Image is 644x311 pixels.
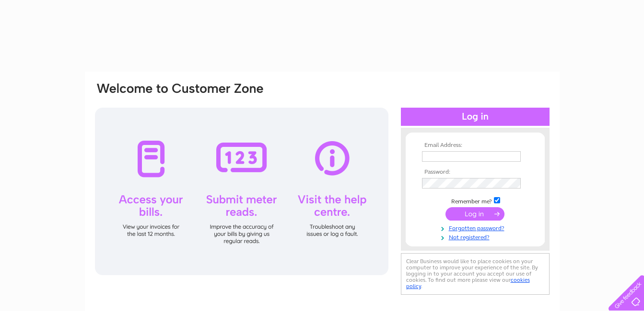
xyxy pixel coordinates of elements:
[401,253,550,295] div: Clear Business would like to place cookies on your computer to improve your experience of the sit...
[445,207,504,221] input: Submit
[406,277,530,289] a: cookies policy
[420,169,531,176] th: Password:
[420,196,531,205] td: Remember me?
[422,223,531,232] a: Forgotten password?
[420,142,531,149] th: Email Address:
[422,232,531,241] a: Not registered?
